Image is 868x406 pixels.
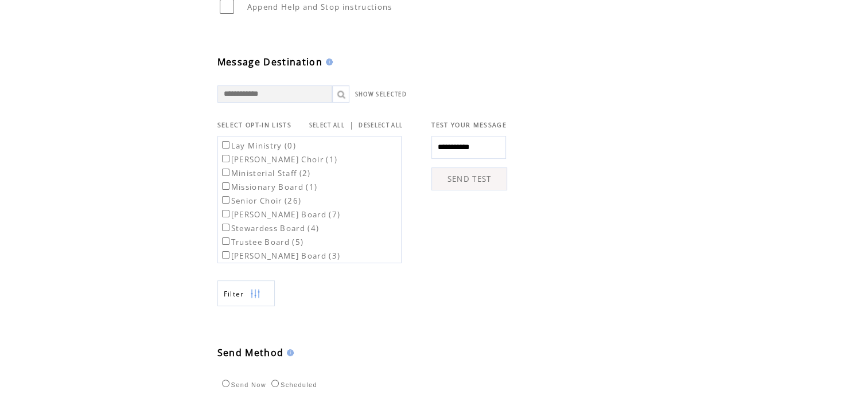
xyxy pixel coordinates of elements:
img: help.gif [322,58,333,65]
input: Stewardess Board (4) [222,224,229,231]
input: [PERSON_NAME] Choir (1) [222,155,229,162]
a: SEND TEST [431,167,507,190]
input: Scheduled [271,380,279,387]
input: Lay Ministry (0) [222,141,229,149]
a: Filter [217,280,275,306]
label: Stewardess Board (4) [220,223,320,233]
label: [PERSON_NAME] Choir (1) [220,154,338,165]
span: Show filters [224,289,244,299]
span: Append Help and Stop instructions [247,2,392,12]
span: TEST YOUR MESSAGE [431,121,507,129]
label: Senior Choir (26) [220,196,302,206]
a: SHOW SELECTED [355,91,407,98]
input: Ministerial Staff (2) [222,169,229,176]
input: Senior Choir (26) [222,196,229,204]
span: | [349,120,354,130]
label: Trustee Board (5) [220,237,304,247]
label: Send Now [219,381,266,388]
label: Lay Ministry (0) [220,140,296,151]
img: filters.png [250,281,260,307]
input: [PERSON_NAME] Board (7) [222,210,229,217]
label: Ministerial Staff (2) [220,168,311,178]
a: SELECT ALL [309,122,345,129]
span: SELECT OPT-IN LISTS [217,121,291,129]
label: [PERSON_NAME] Board (7) [220,209,341,220]
label: [PERSON_NAME] Board (3) [220,251,341,261]
input: [PERSON_NAME] Board (3) [222,251,229,259]
img: help.gif [283,349,294,356]
span: Send Method [217,346,284,359]
input: Missionary Board (1) [222,182,229,190]
span: Message Destination [217,56,322,68]
input: Trustee Board (5) [222,237,229,245]
label: Missionary Board (1) [220,182,318,192]
label: Scheduled [268,381,317,388]
a: DESELECT ALL [359,122,403,129]
input: Send Now [222,380,229,387]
